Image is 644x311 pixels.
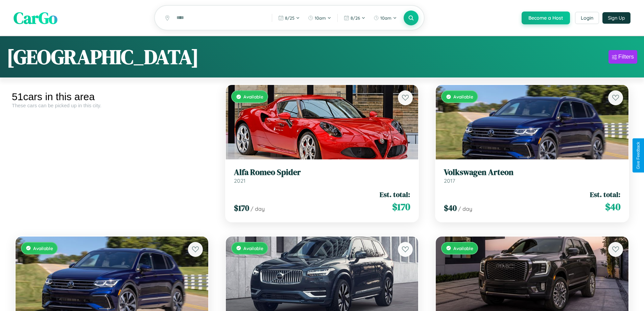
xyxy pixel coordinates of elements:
[575,12,599,24] button: Login
[380,15,391,21] span: 10am
[305,13,335,23] button: 10am
[234,177,245,184] span: 2021
[12,91,212,103] div: 51 cars in this area
[444,168,620,184] a: Volkswagen Arteon2017
[444,168,620,177] h3: Volkswagen Arteon
[444,177,455,184] span: 2017
[380,190,410,199] span: Est. total:
[340,13,369,23] button: 8/26
[392,200,410,214] span: $ 170
[458,205,472,212] span: / day
[590,190,620,199] span: Est. total:
[243,245,263,251] span: Available
[609,50,637,64] button: Filters
[12,103,212,108] div: These cars can be picked up in this city.
[453,94,473,99] span: Available
[351,15,360,21] span: 8 / 26
[234,168,410,177] h3: Alfa Romeo Spider
[243,94,263,99] span: Available
[370,13,400,23] button: 10am
[444,202,457,214] span: $ 40
[315,15,326,21] span: 10am
[7,43,199,71] h1: [GEOGRAPHIC_DATA]
[14,7,57,29] span: CarGo
[636,142,641,169] div: Give Feedback
[618,53,634,60] div: Filters
[285,15,294,21] span: 8 / 25
[522,12,570,24] button: Become a Host
[251,205,265,212] span: / day
[275,13,303,23] button: 8/25
[234,202,249,214] span: $ 170
[234,168,410,184] a: Alfa Romeo Spider2021
[602,12,630,24] button: Sign Up
[33,245,53,251] span: Available
[605,200,620,214] span: $ 40
[453,245,473,251] span: Available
